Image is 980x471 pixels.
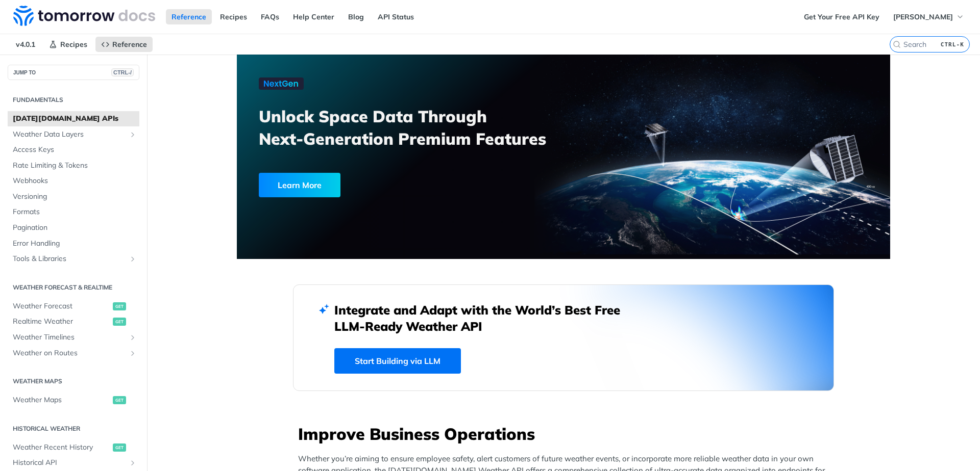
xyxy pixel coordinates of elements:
span: Weather Recent History [13,442,110,453]
span: Weather on Routes [13,348,126,358]
button: Show subpages for Tools & Libraries [129,255,137,263]
span: Weather Timelines [13,332,126,343]
span: get [113,318,126,326]
span: Formats [13,207,137,217]
span: Weather Forecast [13,301,110,311]
button: [PERSON_NAME] [888,9,970,24]
a: Pagination [8,220,139,235]
h3: Unlock Space Data Through Next-Generation Premium Features [259,105,575,150]
a: Weather on RoutesShow subpages for Weather on Routes [8,346,139,361]
h2: Historical Weather [8,424,139,433]
span: v4.0.1 [10,37,41,52]
kbd: CTRL-K [938,39,967,49]
a: Weather Forecastget [8,299,139,314]
span: Weather Data Layers [13,129,126,140]
span: Recipes [60,40,87,49]
a: Recipes [214,9,253,24]
a: Tools & LibrariesShow subpages for Tools & Libraries [8,251,139,267]
a: Blog [342,9,370,24]
span: get [113,302,126,310]
span: [PERSON_NAME] [893,12,953,21]
button: Show subpages for Historical API [129,459,137,467]
a: Recipes [43,37,93,52]
span: CTRL-/ [111,68,134,76]
h3: Improve Business Operations [298,423,834,445]
a: Get Your Free API Key [798,9,885,24]
span: Tools & Libraries [13,254,126,264]
h2: Integrate and Adapt with the World’s Best Free LLM-Ready Weather API [334,302,635,334]
span: Historical API [13,458,126,468]
button: JUMP TOCTRL-/ [8,65,139,80]
img: NextGen [259,77,304,90]
a: Access Keys [8,142,139,158]
a: Formats [8,204,139,220]
a: FAQs [255,9,285,24]
span: Weather Maps [13,395,110,405]
a: API Status [372,9,420,24]
span: [DATE][DOMAIN_NAME] APIs [13,114,137,124]
a: Realtime Weatherget [8,314,139,329]
a: Start Building via LLM [334,348,461,374]
h2: Weather Forecast & realtime [8,283,139,292]
a: Reference [95,37,153,52]
span: Access Keys [13,145,137,155]
button: Show subpages for Weather Timelines [129,333,137,342]
a: Help Center [287,9,340,24]
a: Webhooks [8,173,139,189]
a: Historical APIShow subpages for Historical API [8,455,139,470]
a: Weather Recent Historyget [8,440,139,455]
a: Learn More [259,173,511,197]
h2: Weather Maps [8,377,139,386]
span: Webhooks [13,176,137,186]
a: Weather TimelinesShow subpages for Weather Timelines [8,330,139,345]
span: Reference [112,40,147,49]
a: Rate Limiting & Tokens [8,158,139,173]
span: get [113,443,126,452]
a: Reference [166,9,212,24]
button: Show subpages for Weather on Routes [129,349,137,357]
a: Weather Mapsget [8,392,139,408]
span: Error Handling [13,239,137,249]
a: Weather Data LayersShow subpages for Weather Data Layers [8,127,139,142]
span: Pagination [13,223,137,233]
a: [DATE][DOMAIN_NAME] APIs [8,111,139,126]
div: Learn More [259,173,340,197]
a: Versioning [8,189,139,204]
h2: Fundamentals [8,95,139,104]
span: get [113,396,126,404]
span: Rate Limiting & Tokens [13,161,137,171]
button: Show subpages for Weather Data Layers [129,130,137,139]
span: Realtime Weather [13,317,110,327]
span: Versioning [13,192,137,202]
img: Tomorrow.io Weather API Docs [13,6,155,26]
a: Error Handling [8,236,139,251]
svg: Search [893,40,901,48]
